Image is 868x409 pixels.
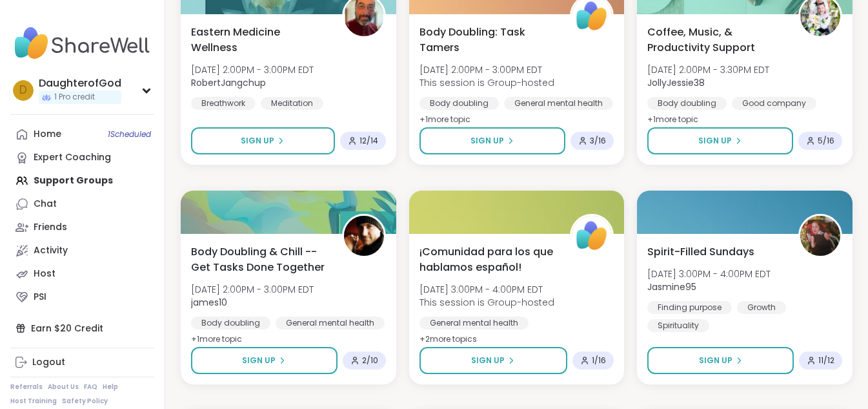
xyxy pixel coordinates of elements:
[647,97,727,110] div: Body doubling
[647,267,771,280] span: [DATE] 3:00PM - 4:00PM EDT
[10,286,154,309] a: PSI
[261,97,323,110] div: Meditation
[419,97,499,110] div: Body doubling
[62,397,108,406] a: Safety Policy
[647,280,696,293] b: Jasmine95
[276,317,385,330] div: General mental health
[419,25,556,56] span: Body Doubling: Task Tamers
[10,351,154,374] a: Logout
[108,129,151,140] span: 1 Scheduled
[818,136,834,146] span: 5 / 16
[191,25,328,56] span: Eastern Medicine Wellness
[362,355,378,366] span: 2 / 10
[419,63,554,76] span: [DATE] 2:00PM - 3:00PM EDT
[647,244,754,260] span: Spirit-Filled Sundays
[419,283,554,296] span: [DATE] 3:00PM - 4:00PM EDT
[470,135,504,147] span: Sign Up
[572,216,612,256] img: ShareWell
[34,198,57,211] div: Chat
[590,136,606,146] span: 3 / 16
[10,123,154,146] a: Home1Scheduled
[191,63,314,76] span: [DATE] 2:00PM - 3:00PM EDT
[34,244,68,257] div: Activity
[419,127,566,154] button: Sign Up
[191,317,270,330] div: Body doubling
[191,283,314,296] span: [DATE] 2:00PM - 3:00PM EDT
[592,355,606,366] span: 1 / 16
[647,63,769,76] span: [DATE] 2:00PM - 3:30PM EDT
[10,397,57,406] a: Host Training
[647,127,793,154] button: Sign Up
[10,383,43,392] a: Referrals
[39,76,121,90] div: DaughterofGod
[732,97,816,110] div: Good company
[698,135,732,147] span: Sign Up
[191,347,338,374] button: Sign Up
[191,244,328,275] span: Body Doubling & Chill -- Get Tasks Done Together
[419,317,529,330] div: General mental health
[34,267,56,280] div: Host
[19,82,27,99] span: D
[54,92,95,103] span: 1 Pro credit
[10,146,154,169] a: Expert Coaching
[737,301,786,314] div: Growth
[419,296,554,309] span: This session is Group-hosted
[84,383,97,392] a: FAQ
[359,136,378,146] span: 12 / 14
[647,76,705,89] b: JollyJessie38
[419,347,568,374] button: Sign Up
[504,97,613,110] div: General mental health
[471,355,505,366] span: Sign Up
[10,239,154,262] a: Activity
[191,76,266,89] b: RobertJangchup
[10,21,154,66] img: ShareWell Nav Logo
[419,244,556,275] span: ¡Comunidad para los que hablamos español!
[34,291,46,304] div: PSI
[191,127,335,154] button: Sign Up
[10,193,154,216] a: Chat
[34,221,67,234] div: Friends
[10,216,154,239] a: Friends
[699,355,732,366] span: Sign Up
[800,216,840,256] img: Jasmine95
[647,319,709,332] div: Spirituality
[647,347,794,374] button: Sign Up
[191,296,227,309] b: james10
[419,76,554,89] span: This session is Group-hosted
[34,128,61,141] div: Home
[10,262,154,286] a: Host
[34,151,111,164] div: Expert Coaching
[10,317,154,340] div: Earn $20 Credit
[241,135,274,147] span: Sign Up
[48,383,79,392] a: About Us
[191,97,256,110] div: Breathwork
[818,355,834,366] span: 11 / 12
[242,355,276,366] span: Sign Up
[32,356,65,369] div: Logout
[647,25,784,56] span: Coffee, Music, & Productivity Support
[647,301,732,314] div: Finding purpose
[103,383,118,392] a: Help
[344,216,384,256] img: james10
